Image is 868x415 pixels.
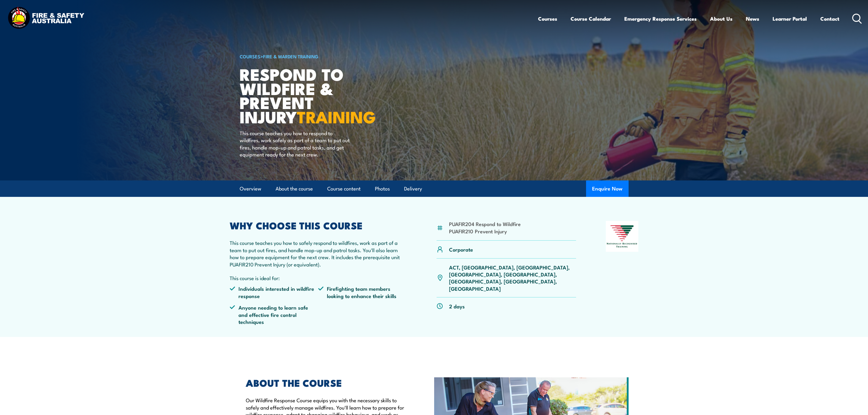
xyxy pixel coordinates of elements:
[276,181,313,197] a: About the course
[449,246,473,253] p: Corporate
[449,303,465,310] p: 2 days
[571,11,611,27] a: Course Calendar
[449,220,521,227] li: PUAFIR204 Respond to Wildfire
[538,11,557,27] a: Courses
[318,285,407,299] li: Firefighting team members looking to enhance their skills
[230,304,318,325] li: Anyone needing to learn safe and effective fire control techniques
[230,274,407,281] p: This course is ideal for:
[586,180,629,197] button: Enquire Now
[240,53,260,60] a: COURSES
[240,67,390,124] h1: Respond to Wildfire & Prevent Injury
[820,11,839,27] a: Contact
[297,104,376,129] strong: TRAINING
[773,11,807,27] a: Learner Portal
[240,181,261,197] a: Overview
[230,285,318,299] li: Individuals interested in wildfire response
[746,11,759,27] a: News
[710,11,732,27] a: About Us
[230,221,407,229] h2: WHY CHOOSE THIS COURSE
[404,181,422,197] a: Delivery
[263,53,318,60] a: Fire & Warden Training
[375,181,390,197] a: Photos
[327,181,361,197] a: Course content
[624,11,697,27] a: Emergency Response Services
[230,239,407,268] p: This course teaches you how to safely respond to wildfires, work as part of a team to put out fir...
[240,129,351,158] p: This course teaches you how to respond to wildfires, work safely as part of a team to put out fir...
[240,53,390,60] h6: >
[606,221,639,252] img: Nationally Recognised Training logo.
[449,264,576,292] p: ACT, [GEOGRAPHIC_DATA], [GEOGRAPHIC_DATA], [GEOGRAPHIC_DATA], [GEOGRAPHIC_DATA], [GEOGRAPHIC_DATA...
[449,228,521,235] li: PUAFIR210 Prevent Injury
[246,378,406,387] h2: ABOUT THE COURSE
